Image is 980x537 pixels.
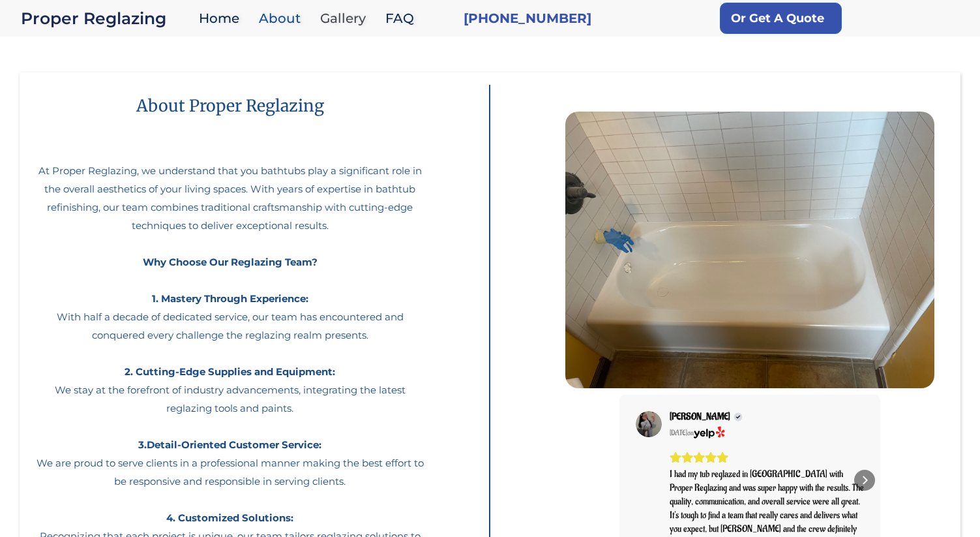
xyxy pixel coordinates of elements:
a: FAQ [379,5,427,33]
div: Rating: 5.0 out of 5 [670,452,864,463]
span: [PERSON_NAME] [670,411,730,423]
div: [DATE] [670,428,687,438]
strong: Why Choose Our Reglazing Team? 1. Mastery Through Experience: [143,256,318,305]
strong: 2. Cutting-Edge Supplies and Equipment: [125,365,335,378]
strong: 3. [138,438,147,451]
a: Gallery [314,5,379,33]
div: Next [854,470,875,491]
a: Home [192,5,252,33]
a: Or Get A Quote [720,3,842,34]
a: home [21,9,192,27]
strong: Detail-Oriented Customer Service: [147,438,321,451]
div: Previous [625,470,646,491]
a: About [252,5,314,33]
a: [PHONE_NUMBER] [464,9,591,27]
h1: About Proper Reglazing [110,85,350,126]
div: Verified Customer [734,412,743,422]
div: Proper Reglazing [21,9,192,27]
strong: 4. Customized Solutions: [166,512,293,524]
img: Chin K. [636,411,662,437]
div: on [670,428,694,438]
